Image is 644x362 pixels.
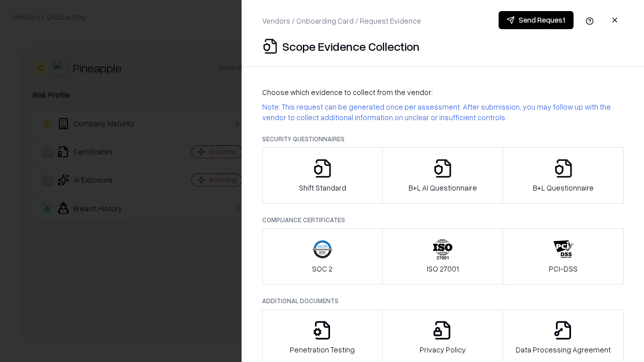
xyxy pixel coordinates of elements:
p: PCI-DSS [549,263,578,274]
button: B+L AI Questionnaire [382,147,504,204]
p: Vendors / Onboarding Card / Request Evidence [262,16,421,26]
p: Privacy Policy [420,344,466,355]
p: Data Processing Agreement [516,344,611,355]
p: Choose which evidence to collect from the vendor: [262,87,624,98]
p: Shift Standard [299,183,346,193]
p: B+L AI Questionnaire [409,183,477,193]
button: ISO 27001 [382,228,504,285]
button: PCI-DSS [503,228,624,285]
p: Security Questionnaires [262,135,624,143]
p: Additional Documents [262,297,624,305]
p: Penetration Testing [290,344,355,355]
button: B+L Questionnaire [503,147,624,204]
p: ISO 27001 [427,263,459,274]
p: B+L Questionnaire [533,183,594,193]
p: Scope Evidence Collection [282,38,420,54]
p: Note: This request can be generated once per assessment. After submission, you may follow up with... [262,102,624,123]
button: Send Request [499,11,574,29]
p: Compliance Certificates [262,216,624,224]
button: Shift Standard [262,147,383,204]
button: SOC 2 [262,228,383,285]
p: SOC 2 [312,263,333,274]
